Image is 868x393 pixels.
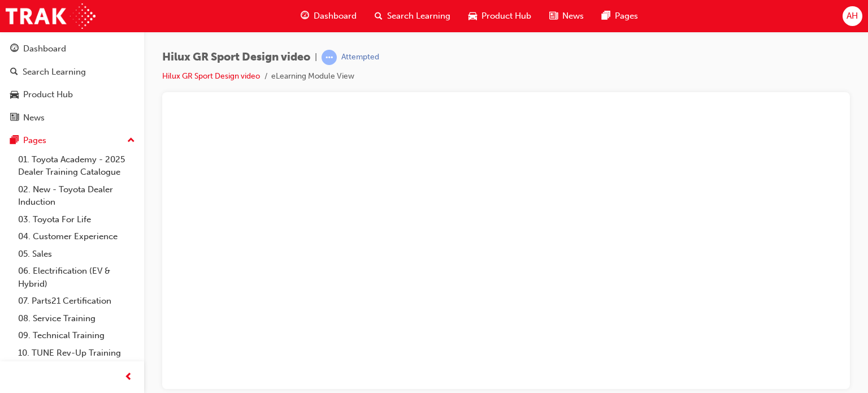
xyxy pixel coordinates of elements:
[341,52,379,63] div: Attempted
[366,5,459,28] a: search-iconSearch Learning
[14,228,140,245] a: 04. Customer Experience
[14,151,140,181] a: 01. Toyota Academy - 2025 Dealer Training Catalogue
[562,10,584,23] span: News
[162,71,260,81] a: Hilux GR Sport Design video
[124,370,133,385] span: prev-icon
[14,344,140,362] a: 10. TUNE Rev-Up Training
[23,111,45,124] div: News
[14,327,140,344] a: 09. Technical Training
[292,5,366,28] a: guage-iconDashboard
[843,6,862,26] button: AH
[322,50,337,65] span: learningRecordVerb_ATTEMPT-icon
[14,181,140,211] a: 02. New - Toyota Dealer Induction
[387,10,450,23] span: Search Learning
[6,3,96,29] img: Trak
[162,51,310,64] span: Hilux GR Sport Design video
[14,262,140,292] a: 06. Electrification (EV & Hybrid)
[14,292,140,310] a: 07. Parts21 Certification
[615,10,638,23] span: Pages
[847,10,858,23] span: AH
[127,133,135,148] span: up-icon
[10,90,19,100] span: car-icon
[375,9,383,23] span: search-icon
[23,42,66,55] div: Dashboard
[5,36,140,130] button: DashboardSearch LearningProduct HubNews
[468,9,477,23] span: car-icon
[315,51,317,64] span: |
[10,136,19,146] span: pages-icon
[5,62,140,83] a: Search Learning
[5,130,140,151] button: Pages
[14,211,140,228] a: 03. Toyota For Life
[540,5,593,28] a: news-iconNews
[481,10,531,23] span: Product Hub
[314,10,357,23] span: Dashboard
[10,113,19,123] span: news-icon
[549,9,558,23] span: news-icon
[23,88,73,101] div: Product Hub
[23,134,46,147] div: Pages
[593,5,647,28] a: pages-iconPages
[14,310,140,327] a: 08. Service Training
[23,66,86,79] div: Search Learning
[301,9,309,23] span: guage-icon
[271,70,354,83] li: eLearning Module View
[459,5,540,28] a: car-iconProduct Hub
[5,107,140,128] a: News
[10,67,18,77] span: search-icon
[5,38,140,59] a: Dashboard
[14,245,140,263] a: 05. Sales
[5,84,140,105] a: Product Hub
[10,44,19,54] span: guage-icon
[602,9,610,23] span: pages-icon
